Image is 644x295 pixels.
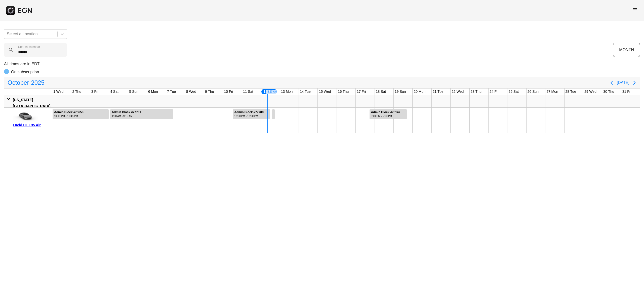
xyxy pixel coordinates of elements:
[280,88,294,95] div: 13 Mon
[451,88,465,95] div: 22 Wed
[223,88,234,95] div: 10 Fri
[261,88,277,95] div: 12 Sun
[507,88,519,95] div: 25 Sat
[54,110,84,114] div: Admin Block #75658
[369,108,407,119] div: Rented for 2 days by Admin Block Current status is rental
[375,88,387,95] div: 18 Sat
[621,88,632,95] div: 31 Fri
[272,108,275,119] div: Rented for 1 days by Admin Block Current status is rental
[318,88,332,95] div: 15 Wed
[90,88,99,95] div: 3 Fri
[274,110,274,114] div: Admin Block #79499
[204,88,215,95] div: 9 Thu
[30,78,45,88] span: 2025
[432,88,445,95] div: 21 Tue
[470,88,482,95] div: 23 Thu
[11,69,39,75] p: On subscription
[147,88,159,95] div: 6 Mon
[112,110,141,114] div: Admin Block #77731
[13,109,38,122] img: car
[7,78,30,88] span: October
[565,88,577,95] div: 28 Tue
[371,110,400,114] div: Admin Block #75147
[545,88,559,95] div: 27 Mon
[4,61,640,67] p: All times are in EDT
[356,88,367,95] div: 17 Fri
[617,78,629,87] button: [DATE]
[13,97,51,115] div: [US_STATE][GEOGRAPHIC_DATA], [GEOGRAPHIC_DATA]
[274,114,274,118] div: 2:00 PM - 2:15 PM
[632,7,638,13] span: menu
[52,108,109,119] div: Rented for 8 days by Admin Block Current status is rental
[5,78,48,88] button: October2025
[54,114,84,118] div: 10:15 PM - 11:45 PM
[112,114,141,118] div: 1:00 AM - 9:15 AM
[13,122,50,128] div: Lucid FIEE35 Air
[629,78,639,88] button: Next page
[371,114,400,118] div: 5:00 PM - 5:00 PM
[527,88,540,95] div: 26 Sun
[394,88,407,95] div: 19 Sun
[242,88,254,95] div: 11 Sat
[299,88,312,95] div: 14 Tue
[110,108,173,119] div: Rented for 4 days by Admin Block Current status is rental
[613,43,640,57] button: MONTH
[602,88,615,95] div: 30 Thu
[185,88,197,95] div: 8 Wed
[489,88,500,95] div: 24 Fri
[232,108,270,119] div: Rented for 2 days by Admin Block Current status is rental
[413,88,426,95] div: 20 Mon
[71,88,82,95] div: 2 Thu
[234,110,264,114] div: Admin Block #77709
[583,88,597,95] div: 29 Wed
[607,78,617,88] button: Previous page
[166,88,177,95] div: 7 Tue
[337,88,350,95] div: 16 Thu
[128,88,140,95] div: 5 Sun
[52,88,64,95] div: 1 Wed
[234,114,264,118] div: 12:00 PM - 12:00 PM
[18,45,40,49] label: Search calendar
[109,88,119,95] div: 4 Sat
